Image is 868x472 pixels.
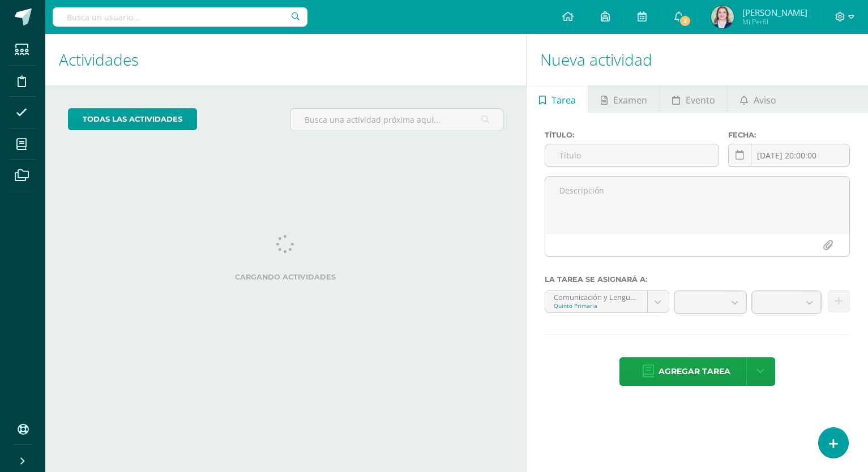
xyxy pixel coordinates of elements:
a: Tarea [527,85,588,113]
label: La tarea se asignará a: [545,275,850,284]
a: Aviso [728,85,788,113]
a: todas las Actividades [68,108,197,130]
span: 2 [679,15,691,27]
a: Comunicación y Lenguaje L3 Inglés 'A'Quinto Primaria [545,291,669,312]
a: Evento [660,85,727,113]
a: Examen [588,85,659,113]
label: Fecha: [728,131,850,139]
span: Tarea [551,87,576,114]
span: [PERSON_NAME] [742,7,807,18]
label: Cargando actividades [68,273,503,281]
span: Agregar tarea [659,358,730,385]
img: 08088c3899e504a44bc1e116c0e85173.png [711,6,734,28]
label: Título: [545,131,719,139]
h1: Nueva actividad [540,34,854,85]
div: Quinto Primaria [554,302,639,310]
div: Comunicación y Lenguaje L3 Inglés 'A' [554,291,639,302]
input: Fecha de entrega [729,144,849,166]
input: Busca una actividad próxima aquí... [290,109,502,131]
input: Título [545,144,719,166]
span: Evento [686,87,715,114]
span: Examen [613,87,647,114]
span: Mi Perfil [742,17,807,27]
input: Busca un usuario... [53,7,307,27]
h1: Actividades [59,34,512,85]
span: Aviso [754,87,776,114]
